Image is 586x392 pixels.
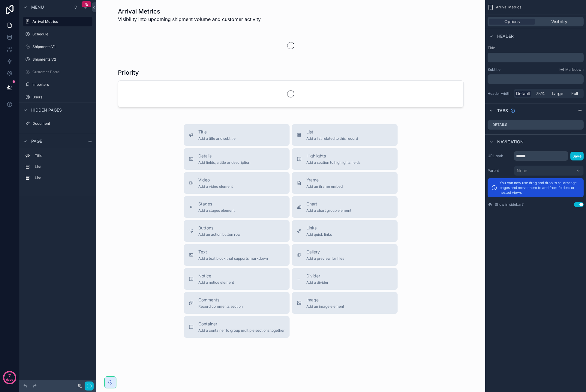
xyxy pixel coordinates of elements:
[514,166,584,176] button: None
[306,256,344,261] span: Add a preview for files
[32,57,91,62] label: Shipments V2
[23,29,92,39] a: Schedule
[32,19,89,24] label: Arrival Metrics
[488,154,512,158] label: URL path
[6,375,13,384] p: days
[198,232,241,237] span: Add an action button row
[565,67,584,72] span: Markdown
[500,181,580,195] p: You can now use drag and drop to re-arrange pages and move them to and from folders or nested views
[292,148,398,170] button: HighlightsAdd a section to highlights fields
[184,244,290,266] button: TextAdd a text block that supports markdown
[559,67,584,72] a: Markdown
[570,152,584,160] button: Save
[488,46,584,50] label: Title
[306,129,358,135] span: List
[536,91,545,97] span: 75%
[552,91,563,97] span: Large
[306,177,343,183] span: iframe
[32,70,91,74] label: Customer Portal
[517,168,527,174] span: None
[184,172,290,194] button: VideoAdd a video element
[32,95,91,100] label: Users
[184,292,290,314] button: CommentsRecord comments section
[516,91,530,97] span: Default
[571,91,578,97] span: Full
[488,53,584,62] div: scrollable content
[198,328,285,333] span: Add a container to group multiple sections together
[23,67,92,77] a: Customer Portal
[306,304,344,309] span: Add an image element
[292,268,398,290] button: DividerAdd a divider
[292,172,398,194] button: iframeAdd an iframe embed
[292,220,398,242] button: LinksAdd quick links
[31,138,42,144] span: Page
[35,164,90,169] label: List
[23,80,92,89] a: Importers
[19,148,96,189] div: scrollable content
[184,220,290,242] button: ButtonsAdd an action button row
[306,273,329,279] span: Divider
[306,225,332,231] span: Links
[184,196,290,218] button: StagesAdd a stages element
[184,316,290,338] button: ContainerAdd a container to group multiple sections together
[306,232,332,237] span: Add quick links
[23,92,92,102] a: Users
[32,32,91,37] label: Schedule
[292,196,398,218] button: ChartAdd a chart group element
[198,136,236,141] span: Add a title and subtitle
[198,256,268,261] span: Add a text block that supports markdown
[198,321,285,327] span: Container
[497,139,524,145] span: Navigation
[198,160,250,165] span: Add fields, a title or description
[198,153,250,159] span: Details
[198,304,243,309] span: Record comments section
[23,42,92,52] a: Shipments V1
[184,124,290,146] button: TitleAdd a title and subtitle
[198,225,241,231] span: Buttons
[198,184,233,189] span: Add a video element
[31,107,62,113] span: Hidden pages
[32,44,91,49] label: Shipments V1
[496,5,521,10] span: Arrival Metrics
[488,91,512,96] label: Header width
[292,292,398,314] button: ImageAdd an image element
[198,249,268,255] span: Text
[306,136,358,141] span: Add a list related to this record
[306,153,360,159] span: Highlights
[306,208,351,213] span: Add a chart group element
[198,280,234,285] span: Add a notice element
[35,153,90,158] label: Title
[488,67,500,72] label: Subtitle
[32,121,91,126] label: Document
[198,208,235,213] span: Add a stages element
[497,108,508,114] span: Tabs
[23,119,92,128] a: Document
[292,244,398,266] button: GalleryAdd a preview for files
[492,122,507,127] label: Details
[198,177,233,183] span: Video
[8,373,11,379] p: 7
[198,129,236,135] span: Title
[306,297,344,303] span: Image
[495,202,524,207] label: Show in sidebar?
[306,280,329,285] span: Add a divider
[23,17,92,26] a: Arrival Metrics
[497,33,514,39] span: Header
[23,55,92,64] a: Shipments V2
[198,201,235,207] span: Stages
[184,148,290,170] button: DetailsAdd fields, a title or description
[488,74,584,84] div: scrollable content
[198,273,234,279] span: Notice
[551,19,567,25] span: Visibility
[306,160,360,165] span: Add a section to highlights fields
[184,268,290,290] button: NoticeAdd a notice element
[306,249,344,255] span: Gallery
[198,297,243,303] span: Comments
[292,124,398,146] button: ListAdd a list related to this record
[306,184,343,189] span: Add an iframe embed
[35,175,90,180] label: List
[306,201,351,207] span: Chart
[504,19,520,25] span: Options
[31,4,44,10] span: Menu
[488,168,512,173] label: Parent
